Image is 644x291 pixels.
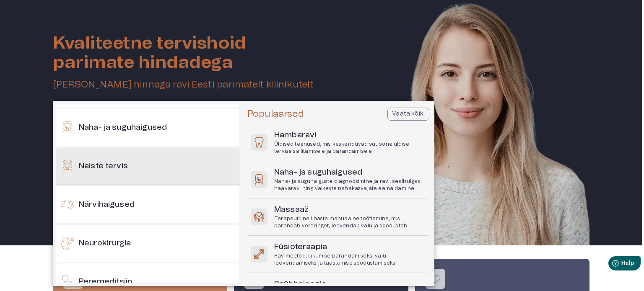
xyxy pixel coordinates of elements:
h6: Psühholoogia [274,279,426,290]
p: Üldised teenused, mis keskenduvad suuõõne üldise tervise säilitamisele ja parandamisele [274,141,426,155]
h6: Naha- ja suguhaigused [274,167,426,178]
button: Vaata kõiki [387,108,429,121]
h6: Neurokirurgia [79,238,131,249]
h6: Peremeditsiin [79,276,132,288]
h6: Füsioteraapia [274,242,426,253]
p: Terapeutiline lihaste manuaalne töötlemine, mis parandab vereringet, leevendab valu ja soodustab ... [274,215,426,229]
h6: Naiste tervis [79,161,128,172]
p: Naha- ja suguhaiguste diagnoosimine ja ravi, sealhulgas haavaravi ning väikeste nahakasvajate eem... [274,178,426,192]
h6: Närvihaigused [79,199,135,211]
p: Vaata kõiki [392,110,425,118]
h6: Hambaravi [274,130,426,141]
iframe: Help widget launcher [579,253,644,276]
h6: Naha- ja suguhaigused [79,122,167,134]
h5: Populaarsed [247,108,304,120]
h6: Massaaž [274,204,426,216]
p: Ravimeetod, liikumise parandamiseks, valu leevendamiseks ja taastumise soodustamiseks. [274,252,426,267]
